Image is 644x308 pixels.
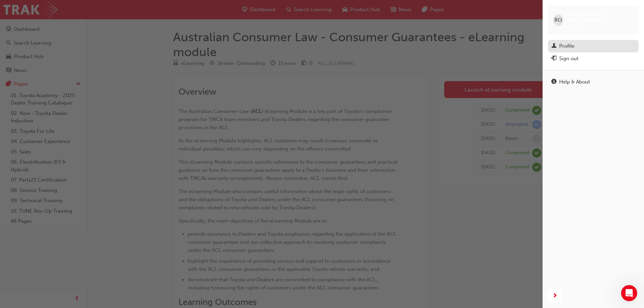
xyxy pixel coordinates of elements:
span: [PERSON_NAME] [PERSON_NAME] [566,11,633,23]
span: 536133 [566,23,581,29]
button: Sign out [548,52,639,65]
div: Help & About [559,78,590,86]
span: exit-icon [551,56,556,62]
div: Profile [559,42,574,50]
a: Profile [548,40,639,52]
iframe: Intercom live chat [621,285,637,301]
a: Help & About [548,76,639,88]
div: Sign out [559,55,578,63]
span: next-icon [552,292,557,300]
span: info-icon [551,79,556,85]
span: RO [554,16,562,24]
span: man-icon [551,43,556,49]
